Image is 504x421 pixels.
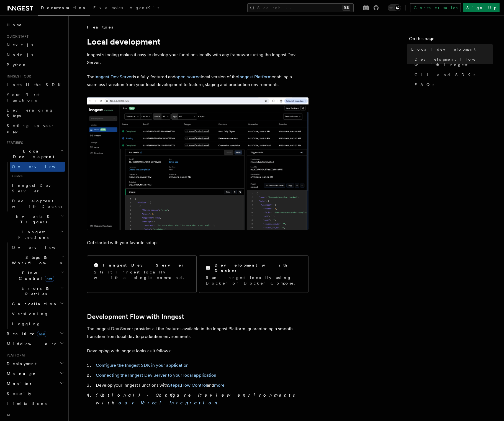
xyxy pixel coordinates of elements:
span: Inngest Functions [4,229,60,240]
a: Next.js [4,40,65,50]
li: Develop your Inngest Functions with , and [94,381,308,389]
a: Steps [168,383,180,388]
h1: Local development [87,37,308,47]
span: Inngest Dev Server [12,183,59,193]
a: Inngest Platform [238,74,272,79]
span: Overview [12,245,69,250]
span: Cancellation [10,301,58,307]
span: Documentation [41,6,87,10]
a: Security [4,389,65,399]
a: Leveraging Steps [4,105,65,121]
a: Inngest Dev Server [94,74,133,79]
button: Errors & Retries [10,283,65,299]
span: Quick start [4,34,29,39]
a: Local development [409,44,493,54]
span: new [37,331,46,337]
span: Flow Control [10,270,61,281]
a: Contact sales [410,3,461,12]
span: Features [87,24,113,30]
a: Flow Control [181,383,207,388]
a: Setting up your app [4,121,65,136]
span: Events & Triggers [4,214,60,225]
a: Overview [10,162,65,172]
span: new [45,276,54,282]
span: Deployment [4,361,37,366]
a: more [214,383,225,388]
a: AgentKit [126,2,162,15]
span: Local development [411,47,475,52]
a: Your first Functions [4,90,65,105]
span: Development with Docker [12,199,64,209]
h2: Development with Docker [215,262,302,273]
span: Inngest tour [4,74,31,79]
span: Monitor [4,381,33,386]
p: The Inngest Dev Server provides all the features available in the Inngest Platform, guaranteeing ... [87,325,308,340]
h2: Inngest Dev Server [103,262,184,268]
span: Next.js [7,43,33,47]
p: The is a fully-featured and local version of the enabling a seamless transition from your local d... [87,73,308,89]
span: Python [7,63,27,67]
span: Manage [4,371,36,376]
span: Platform [4,353,25,358]
span: Steps & Workflows [10,255,62,266]
span: Middleware [4,341,57,347]
a: Development Flow with Inngest [412,54,493,70]
button: Local Development [4,146,65,162]
button: Realtimenew [4,329,65,339]
button: Inngest Functions [4,227,65,242]
div: Local Development [4,162,65,211]
span: Your first Functions [7,92,40,102]
a: open-source [175,74,201,79]
h4: On this page [409,35,493,44]
button: Events & Triggers [4,211,65,227]
a: our Vercel Integration [119,400,219,405]
button: Cancellation [10,299,65,309]
em: (Optional) - Configure Preview environments with [96,392,298,405]
a: Overview [10,242,65,252]
button: Search...⌘K [247,3,354,12]
a: Install the SDK [4,80,65,90]
span: CLI and SDKs [415,72,475,78]
button: Deployment [4,359,65,369]
a: Logging [10,319,65,329]
span: Security [7,391,31,396]
span: Overview [12,164,69,169]
span: Limitations [7,401,47,406]
button: Flow Controlnew [10,268,65,283]
button: Steps & Workflows [10,252,65,268]
a: Development Flow with Inngest [87,313,184,321]
a: Python [4,60,65,70]
a: Inngest Dev ServerStart Inngest locally with a single command. [87,255,197,293]
span: Development Flow with Inngest [415,56,493,68]
a: Versioning [10,309,65,319]
span: Errors & Retries [10,286,60,297]
kbd: ⌘K [343,5,350,11]
a: Sign Up [463,3,500,12]
a: Node.js [4,50,65,60]
span: AgentKit [130,6,159,10]
button: Middleware [4,339,65,349]
a: CLI and SDKs [412,70,493,80]
a: Configure the Inngest SDK in your application [96,363,189,368]
span: Install the SDK [7,82,64,87]
span: Local Development [4,148,60,159]
p: Inngest's tooling makes it easy to develop your functions locally with any framework using the In... [87,51,308,66]
button: Manage [4,369,65,379]
a: Limitations [4,399,65,409]
p: Start Inngest locally with a single command. [94,269,190,280]
span: Leveraging Steps [7,108,53,118]
a: FAQs [412,80,493,90]
p: Get started with your favorite setup: [87,239,308,247]
span: AI [4,413,10,417]
img: The Inngest Dev Server on the Functions page [87,97,308,230]
span: Node.js [7,53,33,57]
span: Home [7,22,22,28]
a: Documentation [38,2,90,16]
a: Home [4,20,65,30]
button: Monitor [4,379,65,389]
div: Inngest Functions [4,242,65,329]
span: Features [4,141,23,145]
button: Toggle dark mode [388,4,401,11]
span: Realtime [4,331,46,337]
span: Examples [93,6,123,10]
